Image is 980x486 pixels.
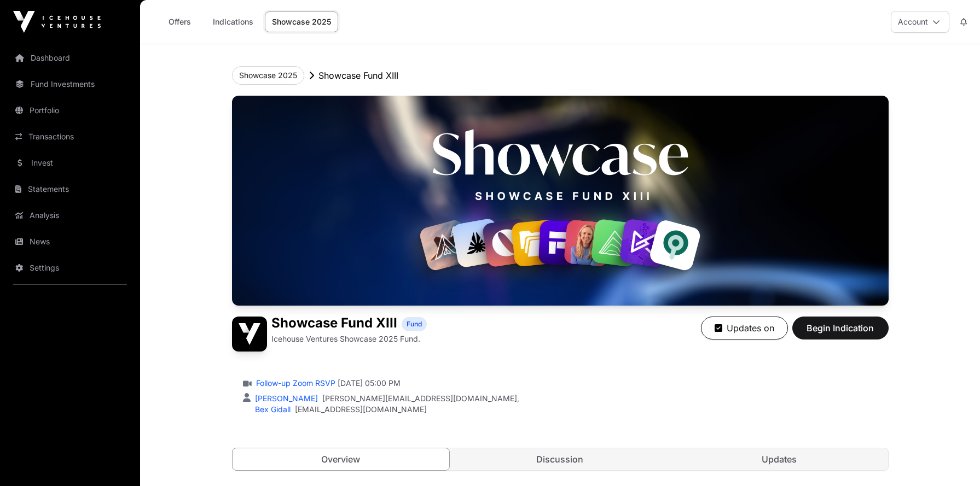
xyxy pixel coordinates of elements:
p: Showcase Fund XIII [318,69,398,82]
a: Invest [9,151,131,175]
span: Fund [407,320,422,329]
button: Showcase 2025 [232,66,304,85]
div: , [253,393,519,404]
a: Indications [206,11,260,32]
a: Showcase 2025 [265,11,338,32]
a: [PERSON_NAME][EMAIL_ADDRESS][DOMAIN_NAME] [322,393,517,404]
a: Begin Indication [792,327,889,338]
a: Updates [671,448,888,470]
a: Bex Gidall [253,405,291,414]
a: Discussion [451,448,669,470]
nav: Tabs [233,448,888,470]
span: Begin Indication [806,321,875,335]
a: Settings [9,256,131,280]
a: Follow-up Zoom RSVP [254,378,335,389]
span: [DATE] 05:00 PM [338,378,401,389]
a: News [9,230,131,254]
a: Overview [232,448,450,471]
a: [EMAIL_ADDRESS][DOMAIN_NAME] [295,404,427,415]
img: Showcase Fund XIII [232,317,267,352]
a: Offers [158,11,201,32]
button: Account [891,11,949,33]
a: Portfolio [9,98,131,122]
button: Begin Indication [792,317,889,339]
iframe: Chat Widget [925,434,980,486]
a: Statements [9,177,131,201]
h1: Showcase Fund XIII [271,317,397,331]
a: Analysis [9,203,131,227]
img: Showcase Fund XIII [232,96,889,306]
a: Dashboard [9,46,131,70]
a: Transactions [9,125,131,149]
a: Fund Investments [9,72,131,96]
a: [PERSON_NAME] [253,394,318,403]
button: Updates on [701,317,788,339]
p: Icehouse Ventures Showcase 2025 Fund. [271,333,420,344]
img: Icehouse Ventures Logo [13,11,101,33]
